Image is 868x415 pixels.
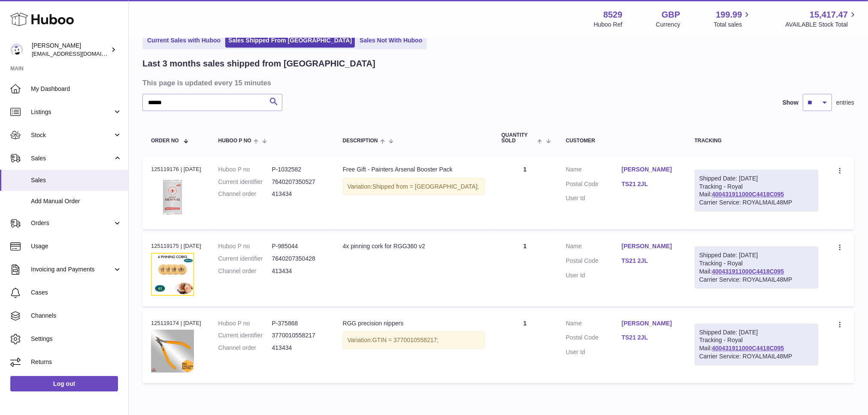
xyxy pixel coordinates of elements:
[566,165,622,176] dt: Name
[343,178,484,195] div: Variation:
[695,170,818,212] div: Tracking - Royal Mail:
[32,50,126,57] span: [EMAIL_ADDRESS][DOMAIN_NAME]
[699,251,814,259] div: Shipped Date: [DATE]
[218,190,272,198] dt: Channel order
[810,9,848,21] span: 15,417.47
[603,9,623,21] strong: 8529
[343,138,378,144] span: Description
[10,376,118,391] a: Log out
[343,242,484,250] div: 4x pinning cork for RGG360 v2
[699,174,814,183] div: Shipped Date: [DATE]
[566,138,677,144] div: Customer
[712,191,784,198] a: 400431911000C4418C095
[656,21,680,29] div: Currency
[493,311,557,383] td: 1
[566,257,622,267] dt: Postal Code
[31,358,122,366] span: Returns
[225,33,355,48] a: Sales Shipped From [GEOGRAPHIC_DATA]
[695,324,818,366] div: Tracking - Royal Mail:
[502,132,535,144] span: Quantity Sold
[493,234,557,306] td: 1
[662,9,680,21] strong: GBP
[622,165,677,174] a: [PERSON_NAME]
[714,9,752,29] a: 199.99 Total sales
[151,330,194,373] img: RGG-nippers-cutter-miniature-precision-tool.jpg
[31,131,113,139] span: Stock
[712,268,784,275] a: 400431911000C4418C095
[31,197,122,205] span: Add Manual Order
[714,21,752,29] span: Total sales
[343,331,484,349] div: Variation:
[695,247,818,289] div: Tracking - Royal Mail:
[151,253,194,296] img: 4-pinning-corks-add-on.jpg
[32,42,109,58] div: [PERSON_NAME]
[31,335,122,343] span: Settings
[272,319,326,328] dd: P-375868
[218,267,272,275] dt: Channel order
[151,165,201,173] div: 125119176 | [DATE]
[566,348,622,356] dt: User Id
[343,319,484,328] div: RGG precision nippers
[622,242,677,250] a: [PERSON_NAME]
[622,334,677,342] a: TS21 2JL
[272,331,326,340] dd: 3770010558217
[142,58,375,69] h2: Last 3 months sales shipped from [GEOGRAPHIC_DATA]
[151,242,201,250] div: 125119175 | [DATE]
[31,85,122,93] span: My Dashboard
[31,154,113,162] span: Sales
[785,9,858,29] a: 15,417.47 AVAILABLE Stock Total
[699,276,814,284] div: Carrier Service: ROYALMAIL48MP
[622,180,677,188] a: TS21 2JL
[272,267,326,275] dd: 413434
[144,33,224,48] a: Current Sales with Huboo
[699,352,814,361] div: Carrier Service: ROYALMAIL48MP
[218,138,251,144] span: Huboo P no
[566,180,622,190] dt: Postal Code
[622,257,677,265] a: TS21 2JL
[142,78,852,87] h3: This page is updated every 15 minutes
[566,194,622,202] dt: User Id
[695,138,818,144] div: Tracking
[218,319,272,328] dt: Huboo P no
[566,334,622,344] dt: Postal Code
[218,165,272,174] dt: Huboo P no
[699,198,814,207] div: Carrier Service: ROYALMAIL48MP
[566,271,622,280] dt: User Id
[594,21,623,29] div: Huboo Ref
[31,219,113,227] span: Orders
[493,157,557,229] td: 1
[151,176,194,219] img: Redgrass-painters-arsenal-booster-cards.jpg
[272,255,326,263] dd: 7640207350428
[783,99,798,107] label: Show
[272,165,326,174] dd: P-1032582
[785,21,858,29] span: AVAILABLE Stock Total
[218,331,272,340] dt: Current identifier
[151,138,179,144] span: Order No
[31,176,122,184] span: Sales
[272,242,326,250] dd: P-985044
[31,265,113,274] span: Invoicing and Payments
[566,319,622,330] dt: Name
[716,9,742,21] span: 199.99
[218,178,272,186] dt: Current identifier
[372,183,479,190] span: Shipped from = [GEOGRAPHIC_DATA];
[699,328,814,337] div: Shipped Date: [DATE]
[343,165,484,174] div: Free Gift - Painters Arsenal Booster Pack
[31,312,122,320] span: Channels
[218,242,272,250] dt: Huboo P no
[10,43,23,56] img: admin@redgrass.ch
[372,337,439,343] span: GTIN = 3770010558217;
[712,345,784,352] a: 400431911000C4418C095
[836,99,854,107] span: entries
[218,344,272,352] dt: Channel order
[31,242,122,250] span: Usage
[566,242,622,253] dt: Name
[357,33,425,48] a: Sales Not With Huboo
[218,255,272,263] dt: Current identifier
[31,289,122,297] span: Cases
[272,178,326,186] dd: 7640207350527
[622,319,677,328] a: [PERSON_NAME]
[272,344,326,352] dd: 413434
[151,319,201,327] div: 125119174 | [DATE]
[31,108,113,116] span: Listings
